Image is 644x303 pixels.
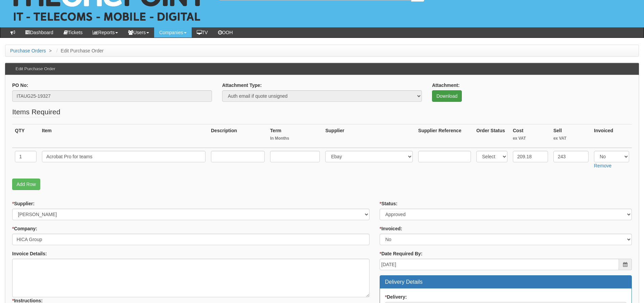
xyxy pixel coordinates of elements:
label: Supplier: [12,200,34,207]
label: Attachment Type: [222,82,262,89]
a: Add Row [12,179,40,190]
th: Supplier [323,124,415,148]
th: Item [39,124,208,148]
th: QTY [12,124,39,148]
small: In Months [270,136,320,141]
small: ex VAT [553,136,589,141]
label: PO No: [12,82,28,89]
th: Cost [510,124,551,148]
a: TV [192,27,213,38]
label: Company: [12,225,37,232]
label: Invoice Details: [12,250,47,257]
th: Sell [551,124,591,148]
th: Invoiced [591,124,632,148]
a: OOH [213,27,238,38]
label: Status: [380,200,398,207]
small: ex VAT [513,136,548,141]
a: Companies [154,27,192,38]
a: Reports [88,27,123,38]
label: Delivery: [385,294,407,300]
label: Date Required By: [380,250,423,257]
h3: Edit Purchase Order [12,63,59,75]
th: Order Status [474,124,510,148]
a: Dashboard [20,27,58,38]
label: Attachment: [432,82,460,89]
li: Edit Purchase Order [55,47,104,54]
span: > [47,48,53,53]
a: Remove [594,163,612,168]
th: Description [208,124,267,148]
a: Purchase Orders [10,48,46,53]
h3: Delivery Details [385,279,626,285]
th: Supplier Reference [415,124,474,148]
label: Invoiced: [380,225,402,232]
a: Users [123,27,154,38]
legend: Items Required [12,107,60,117]
a: Download [432,90,462,102]
th: Term [267,124,323,148]
a: Tickets [58,27,88,38]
